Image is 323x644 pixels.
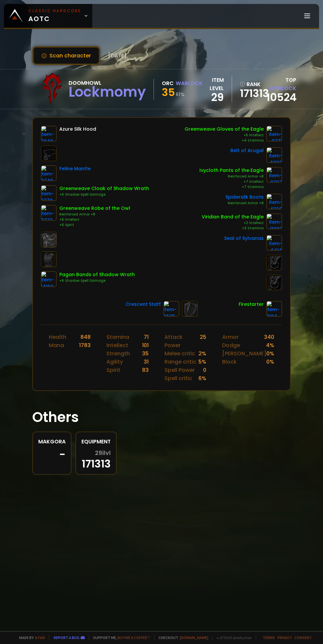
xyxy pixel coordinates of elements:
[198,358,206,366] div: 5 %
[266,358,274,366] div: 0 %
[108,51,127,60] span: [DATE]
[164,358,196,366] div: Range critic
[49,341,64,349] div: Mana
[185,126,264,133] div: Greenweave Gloves of the Eagle
[230,147,264,154] div: Belt of Arugal
[222,349,266,358] div: [PERSON_NAME]
[106,358,123,366] div: Agility
[41,126,57,142] img: item-7048
[240,80,262,88] div: rank
[59,126,96,133] div: Azure Silk Hood
[278,635,292,640] a: Privacy
[266,213,282,229] img: item-11982
[198,374,206,382] div: 6 %
[180,635,208,640] a: [DOMAIN_NAME]
[144,358,149,366] div: 31
[266,235,282,251] img: item-6414
[59,222,130,228] div: +6 Spirit
[59,278,135,283] div: +6 Shadow Spell Damage
[59,217,130,222] div: +6 Intellect
[266,301,282,317] img: item-8184
[199,179,264,184] div: +7 Intellect
[212,635,252,640] span: v. d752d5 - production
[198,349,206,358] div: 2 %
[59,271,135,278] div: Pagan Bands of Shadow Wrath
[225,201,264,206] div: Reinforced Armor +8
[203,76,224,92] div: item level
[224,235,264,242] div: Seal of Sylvanas
[41,271,57,287] img: item-14160
[75,432,117,475] a: Equipment29ilvl171313
[164,333,200,349] div: Attack Power
[176,91,185,98] small: 61 %
[266,147,282,163] img: item-6392
[164,374,192,382] div: Spell critic
[41,165,57,181] img: item-3748
[222,358,237,366] div: Block
[263,635,275,640] a: Terms
[266,349,274,358] div: 0 %
[41,185,57,201] img: item-9770
[38,450,66,460] div: -
[199,184,264,190] div: +7 Stamina
[59,165,91,172] div: Feline Mantle
[294,635,312,640] a: Consent
[95,450,111,456] span: 29 ilvl
[142,366,149,374] div: 83
[185,133,264,138] div: +5 Intellect
[185,138,264,143] div: +4 Stamina
[269,84,296,92] span: Warlock
[222,333,239,341] div: Armor
[176,79,203,87] div: Warlock
[32,407,291,428] h1: Others
[28,8,81,14] small: Classic Hardcore
[163,301,179,317] img: item-6505
[38,437,66,446] div: Makgora
[59,212,130,217] div: Reinforced Armor +8
[142,341,149,349] div: 101
[225,194,264,201] div: Spidersilk Boots
[144,333,149,341] div: 71
[164,366,195,374] div: Spell Power
[81,450,111,469] div: 171313
[28,8,81,24] span: AOTC
[202,226,264,231] div: +3 Stamina
[154,635,208,640] span: Checkout
[202,213,264,220] div: Viridian Band of the Eagle
[35,635,45,640] a: a fan
[203,366,206,374] div: 0
[89,635,150,640] span: Support me,
[69,79,146,87] div: Doomhowl
[203,92,224,102] div: 29
[266,126,282,142] img: item-9771
[79,341,91,349] div: 1783
[32,432,72,475] a: Makgora-
[199,167,264,174] div: Ivycloth Pants of the Eagle
[106,341,128,349] div: Intellect
[266,76,297,92] div: Top
[32,46,100,65] button: Scan character
[59,205,130,212] div: Greenweave Robe of the Owl
[162,85,175,100] span: 35
[69,87,146,97] div: Lockmomy
[266,167,282,183] img: item-9797
[222,341,240,349] div: Dodge
[266,90,297,105] a: 10524
[200,333,206,349] div: 25
[80,333,91,341] div: 848
[106,333,129,341] div: Stamina
[142,349,149,358] div: 35
[15,635,45,640] span: Made by
[164,349,195,358] div: Melee critic
[126,301,161,308] div: Crescent Staff
[240,88,262,98] a: 171313
[59,192,149,197] div: +6 Shadow Spell Damage
[264,333,274,341] div: 340
[106,349,130,358] div: Strength
[81,437,111,446] div: Equipment
[59,185,149,192] div: Greenweave Cloak of Shadow Wrath
[54,635,79,640] a: Report a bug
[239,301,264,308] div: Firestarter
[266,341,274,349] div: 4 %
[41,205,57,221] img: item-9773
